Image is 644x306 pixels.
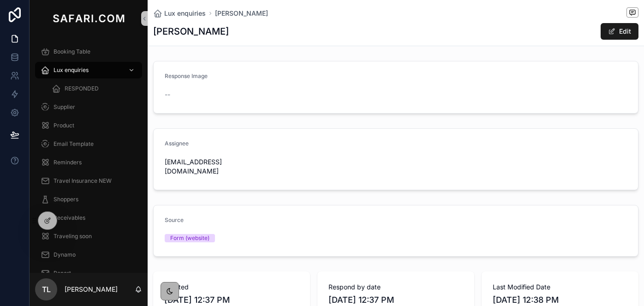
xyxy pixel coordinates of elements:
a: Reminders [35,154,142,171]
span: Respond by date [328,282,463,292]
h1: [PERSON_NAME] [153,25,229,38]
a: [PERSON_NAME] [215,9,268,18]
div: Form (website) [170,234,209,242]
a: Shoppers [35,191,142,208]
a: Travel Insurance NEW [35,173,142,189]
span: TL [42,284,51,295]
span: Source [165,216,184,223]
a: RESPONDED [46,80,142,97]
span: Reminders [54,159,82,166]
p: [PERSON_NAME] [65,285,118,294]
span: Email Template [54,140,94,148]
a: Product [35,117,142,134]
img: App logo [51,11,126,26]
span: Lux enquiries [164,9,206,18]
span: Response Image [165,72,208,79]
span: Travel Insurance NEW [54,177,112,185]
span: Lux enquiries [54,66,89,74]
a: Report [35,265,142,282]
a: Receivables [35,210,142,226]
a: Dynamo [35,246,142,263]
a: Traveling soon [35,228,142,245]
button: Edit [601,23,638,40]
span: Supplier [54,103,75,111]
a: Email Template [35,136,142,152]
a: Booking Table [35,43,142,60]
span: Last Modified Date [493,282,627,292]
span: Assignee [165,140,189,147]
span: [EMAIL_ADDRESS][DOMAIN_NAME] [165,157,275,176]
span: Created [164,282,299,292]
span: -- [165,90,170,99]
span: Shoppers [54,196,78,203]
a: Supplier [35,99,142,115]
span: Booking Table [54,48,90,55]
span: Dynamo [54,251,76,258]
span: Product [54,122,74,129]
div: scrollable content [30,37,148,273]
span: RESPONDED [65,85,99,92]
span: Report [54,270,71,277]
a: Lux enquiries [153,9,206,18]
span: Receivables [54,214,85,222]
span: Traveling soon [54,233,92,240]
a: Lux enquiries [35,62,142,78]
